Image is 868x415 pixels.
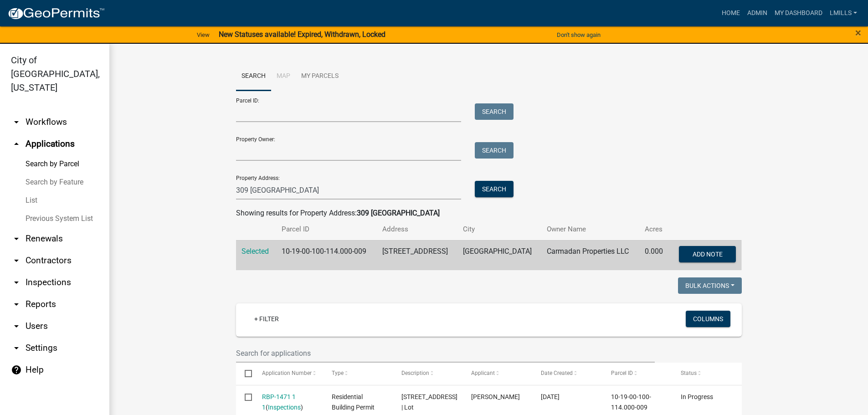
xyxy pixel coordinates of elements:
[236,62,271,91] a: Search
[855,27,861,38] button: Close
[253,363,323,384] datatable-header-cell: Application Number
[471,393,520,400] span: Dewayne Hutchens
[393,363,462,384] datatable-header-cell: Description
[639,240,670,270] td: 0.000
[236,344,655,363] input: Search for applications
[672,363,741,384] datatable-header-cell: Status
[611,393,651,411] span: 10-19-00-100-114.000-009
[296,62,344,91] a: My Parcels
[401,393,457,411] span: 309 E. Riverside Drive | Lot
[11,117,22,128] i: arrow_drop_down
[323,363,393,384] datatable-header-cell: Type
[377,240,457,270] td: [STREET_ADDRESS]
[262,393,296,411] a: RBP-1471 1 1
[475,181,514,197] button: Search
[718,5,744,22] a: Home
[276,219,377,240] th: Parcel ID
[11,364,22,375] i: help
[332,370,344,376] span: Type
[11,343,22,354] i: arrow_drop_down
[681,393,713,400] span: In Progress
[855,26,861,39] span: ×
[693,250,723,257] span: Add Note
[401,370,429,376] span: Description
[11,277,22,288] i: arrow_drop_down
[678,277,742,294] button: Bulk Actions
[262,370,312,376] span: Application Number
[475,142,514,159] button: Search
[11,233,22,244] i: arrow_drop_down
[639,219,670,240] th: Acres
[541,393,560,400] span: 11/20/2024
[457,240,541,270] td: [GEOGRAPHIC_DATA]
[475,103,514,120] button: Search
[236,363,253,384] datatable-header-cell: Select
[686,311,730,327] button: Columns
[541,240,639,270] td: Carmadan Properties LLC
[602,363,672,384] datatable-header-cell: Parcel ID
[276,240,377,270] td: 10-19-00-100-114.000-009
[611,370,633,376] span: Parcel ID
[377,219,457,240] th: Address
[268,404,301,411] a: Inspections
[11,321,22,332] i: arrow_drop_down
[541,370,573,376] span: Date Created
[457,219,541,240] th: City
[532,363,602,384] datatable-header-cell: Date Created
[744,5,771,22] a: Admin
[826,5,861,22] a: lmills
[193,27,213,42] a: View
[681,370,697,376] span: Status
[262,392,314,413] div: ( )
[679,246,736,262] button: Add Note
[771,5,826,22] a: My Dashboard
[247,311,286,327] a: + Filter
[471,370,495,376] span: Applicant
[332,393,375,411] span: Residential Building Permit
[553,27,604,42] button: Don't show again
[11,299,22,310] i: arrow_drop_down
[357,209,440,217] strong: 309 [GEOGRAPHIC_DATA]
[462,363,532,384] datatable-header-cell: Applicant
[11,255,22,266] i: arrow_drop_down
[219,30,385,39] strong: New Statuses available! Expired, Withdrawn, Locked
[236,208,742,219] div: Showing results for Property Address:
[541,219,639,240] th: Owner Name
[241,247,269,256] a: Selected
[11,138,22,149] i: arrow_drop_up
